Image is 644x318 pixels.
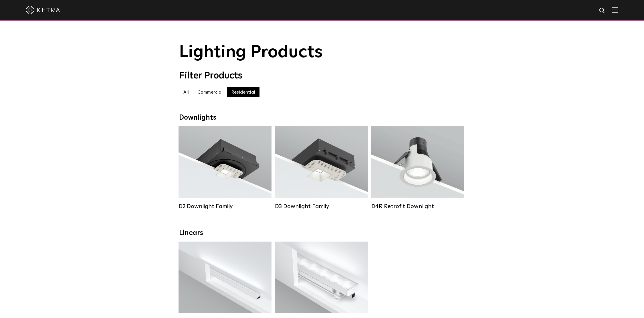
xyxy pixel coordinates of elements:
span: Lighting Products [179,44,323,61]
a: D3 Downlight Family Lumen Output:700 / 900 / 1100Colors:White / Black / Silver / Bronze / Paintab... [275,126,368,210]
img: ketra-logo-2019-white [26,6,60,14]
label: All [179,87,193,97]
div: Downlights [179,114,465,122]
div: Filter Products [179,70,465,81]
div: Linears [179,229,465,237]
img: Hamburger%20Nav.svg [612,7,618,13]
a: D2 Downlight Family Lumen Output:1200Colors:White / Black / Gloss Black / Silver / Bronze / Silve... [179,126,272,210]
label: Commercial [193,87,227,97]
div: D2 Downlight Family [179,203,272,210]
img: search icon [599,7,606,14]
label: Residential [227,87,259,97]
div: D4R Retrofit Downlight [371,203,464,210]
a: D4R Retrofit Downlight Lumen Output:800Colors:White / BlackBeam Angles:15° / 25° / 40° / 60°Watta... [371,126,464,210]
div: D3 Downlight Family [275,203,368,210]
